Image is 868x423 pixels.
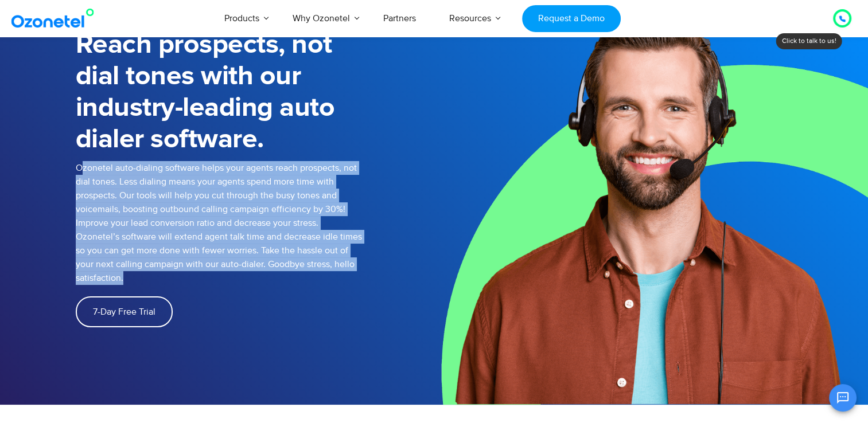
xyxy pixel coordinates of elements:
h1: Reach prospects, not dial tones with our industry-leading auto dialer software. [76,29,363,155]
span: 7-Day Free Trial [93,307,155,316]
a: 7-Day Free Trial [76,296,173,327]
p: Ozonetel auto-dialing software helps your agents reach prospects, not dial tones. Less dialing me... [76,161,363,285]
a: Request a Demo [522,5,620,32]
button: Open chat [829,384,857,412]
